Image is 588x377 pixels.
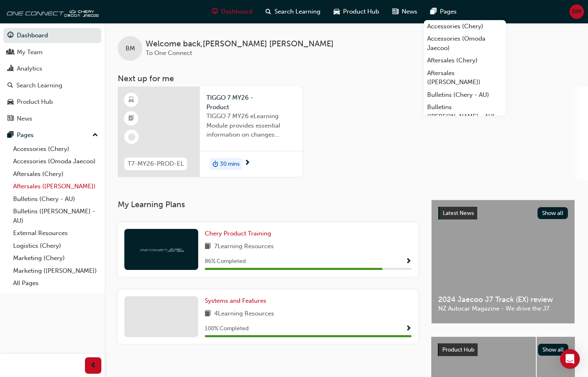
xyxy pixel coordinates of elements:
a: Dashboard [3,28,101,43]
span: learningRecordVerb_NONE-icon [128,133,135,141]
span: Dashboard [221,7,252,16]
span: Systems and Features [205,297,266,304]
a: Aftersales (Chery) [424,54,506,67]
span: pages-icon [430,7,437,17]
span: Search Learning [275,7,320,16]
span: guage-icon [7,32,14,39]
img: oneconnect [139,245,184,253]
a: Search Learning [3,78,101,93]
span: To One Connect [146,49,192,57]
button: DashboardMy TeamAnalyticsSearch LearningProduct HubNews [3,26,101,128]
span: BM [572,7,581,16]
a: Accessories (Chery) [424,20,506,33]
span: car-icon [334,7,340,17]
div: News [17,114,32,123]
div: Open Intercom Messenger [560,349,580,369]
a: T7-MY26-PROD-ELTIGGO 7 MY26 - ProductTIGGO 7 MY26 eLearning Module provides essential information... [118,87,302,177]
span: next-icon [244,160,250,167]
span: book-icon [205,309,211,319]
a: Accessories (Omoda Jaecoo) [424,32,506,54]
a: news-iconNews [386,3,424,20]
button: Show all [538,207,568,219]
span: news-icon [392,7,398,17]
span: learningResourceType_ELEARNING-icon [128,95,134,105]
button: Pages [3,128,101,143]
a: Accessories (Omoda Jaecoo) [10,155,101,168]
span: Welcome back , [PERSON_NAME] [PERSON_NAME] [146,39,334,49]
h3: Next up for me [105,74,588,83]
a: pages-iconPages [424,3,463,20]
span: TIGGO 7 MY26 - Product [206,93,296,112]
a: Systems and Features [205,296,270,306]
a: All Pages [10,277,101,290]
a: Bulletins (Chery - AU) [10,193,101,206]
span: 2024 Jaecoo J7 Track (EX) review [438,295,568,304]
a: Accessories (Chery) [10,143,101,155]
a: Bulletins ([PERSON_NAME] - AU) [424,101,506,123]
div: Product Hub [17,97,53,107]
a: Marketing ([PERSON_NAME]) [10,265,101,277]
span: pages-icon [7,132,14,139]
a: Product HubShow all [438,343,568,356]
span: 30 mins [220,160,240,169]
span: search-icon [265,7,271,17]
a: My Team [3,45,101,60]
h3: My Learning Plans [118,200,418,209]
span: Product Hub [442,346,474,353]
span: TIGGO 7 MY26 eLearning Module provides essential information on changes introduced with the new M... [206,112,296,139]
a: Aftersales ([PERSON_NAME]) [10,180,101,193]
span: 7 Learning Resources [214,242,274,252]
span: Show Progress [405,325,412,333]
div: Search Learning [16,81,62,90]
button: Show Progress [405,256,412,267]
img: oneconnect [4,3,98,20]
button: Show Progress [405,324,412,334]
a: Latest NewsShow all [438,207,568,220]
button: BM [570,5,584,19]
span: up-icon [92,130,98,141]
button: Show all [538,344,569,356]
span: Chery Product Training [205,230,271,237]
a: car-iconProduct Hub [327,3,386,20]
div: My Team [17,48,43,57]
span: book-icon [205,242,211,252]
span: T7-MY26-PROD-EL [128,159,184,169]
a: News [3,111,101,126]
span: news-icon [7,115,14,123]
a: Marketing (Chery) [10,252,101,265]
span: car-icon [7,98,14,106]
span: duration-icon [213,159,218,169]
span: Pages [440,7,457,16]
div: Pages [17,130,34,140]
a: Logistics (Chery) [10,240,101,252]
span: prev-icon [90,361,96,371]
span: Show Progress [405,258,412,265]
span: booktick-icon [128,113,134,124]
a: External Resources [10,227,101,240]
a: Product Hub [3,94,101,110]
span: 86 % Completed [205,257,246,266]
span: Latest News [443,210,474,217]
a: Latest NewsShow all2024 Jaecoo J7 Track (EX) reviewNZ Autocar Magazine - We drive the J7. [431,200,575,324]
a: guage-iconDashboard [205,3,259,20]
span: people-icon [7,49,14,56]
span: 100 % Completed [205,324,249,334]
a: Bulletins (Chery - AU) [424,89,506,101]
div: Analytics [17,64,42,73]
a: Bulletins ([PERSON_NAME] - AU) [10,205,101,227]
span: 4 Learning Resources [214,309,274,319]
a: Analytics [3,61,101,76]
span: NZ Autocar Magazine - We drive the J7. [438,304,568,313]
span: Product Hub [343,7,379,16]
a: Aftersales (Chery) [10,168,101,181]
a: Aftersales ([PERSON_NAME]) [424,67,506,89]
a: Chery Product Training [205,229,275,238]
span: chart-icon [7,65,14,73]
span: BM [126,44,135,53]
a: search-iconSearch Learning [259,3,327,20]
span: guage-icon [212,7,218,17]
span: News [402,7,417,16]
span: search-icon [7,82,13,89]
